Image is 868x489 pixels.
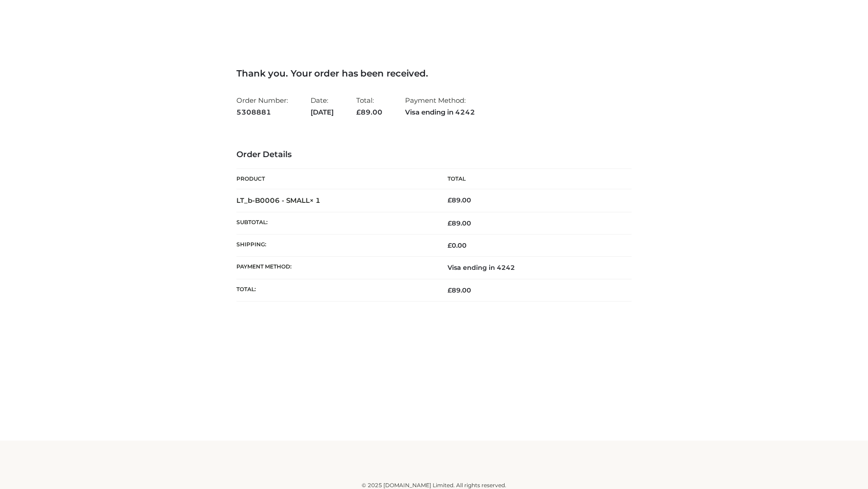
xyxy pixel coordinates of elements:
span: £ [448,196,452,204]
strong: Visa ending in 4242 [405,106,475,118]
li: Date: [311,92,334,120]
td: Visa ending in 4242 [434,257,632,279]
li: Total: [356,92,382,120]
bdi: 0.00 [448,241,467,249]
th: Total: [236,279,434,301]
li: Order Number: [236,92,288,120]
strong: 5308881 [236,106,288,118]
bdi: 89.00 [448,196,471,204]
strong: × 1 [310,196,321,205]
span: £ [356,108,361,116]
span: £ [448,219,452,227]
th: Shipping: [236,235,434,257]
th: Total [434,169,632,189]
li: Payment Method: [405,92,475,120]
th: Product [236,169,434,189]
strong: LT_b-B0006 - SMALL [236,196,321,205]
span: 89.00 [448,219,471,227]
h3: Thank you. Your order has been received. [236,68,632,79]
span: 89.00 [356,108,382,116]
strong: [DATE] [311,106,334,118]
th: Payment method: [236,257,434,279]
span: 89.00 [448,286,471,294]
th: Subtotal: [236,212,434,234]
span: £ [448,286,452,294]
span: £ [448,241,452,249]
h3: Order Details [236,150,632,160]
